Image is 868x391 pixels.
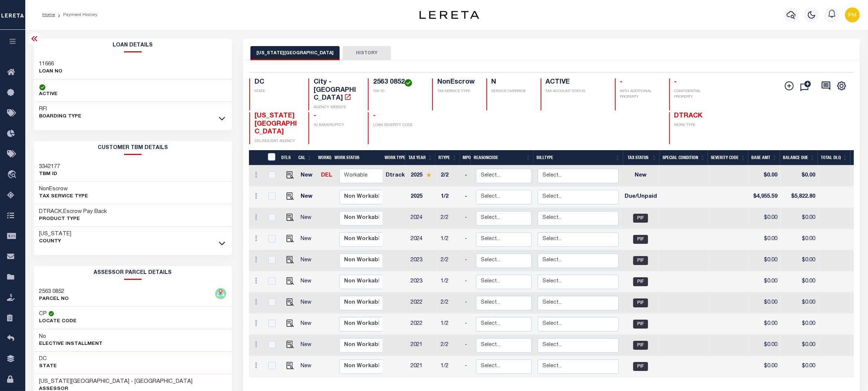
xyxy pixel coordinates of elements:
span: [US_STATE][GEOGRAPHIC_DATA] [255,113,297,135]
td: New [298,314,318,335]
h3: [US_STATE] [39,230,72,238]
li: Payment History [55,12,97,18]
td: $0.00 [749,314,780,335]
th: ReasonCode: activate to sort column ascending [471,150,534,165]
td: New [622,165,660,187]
td: $0.00 [780,208,818,229]
h3: RFI [39,106,82,113]
td: 1/2 [438,271,462,293]
td: New [298,187,318,208]
p: WORK TYPE [674,123,719,128]
h3: DC [39,355,57,363]
th: BillType: activate to sort column ascending [534,150,623,165]
p: TAX ID [373,89,423,94]
p: ACTIVE [39,91,58,98]
a: DEL [321,173,332,178]
span: PIF [633,362,648,371]
td: $0.00 [749,356,780,377]
span: PIF [633,298,648,307]
td: New [298,356,318,377]
p: SERVICE OVERRIDE [492,89,532,94]
td: $0.00 [749,293,780,314]
th: Total DLQ: activate to sort column ascending [818,150,851,165]
i: travel_explore [7,170,19,180]
td: $0.00 [749,229,780,250]
a: Home [42,13,55,17]
th: Base Amt: activate to sort column ascending [748,150,780,165]
td: 2024 [408,229,438,250]
p: LOAN NO [39,68,63,75]
td: 1/2 [438,356,462,377]
p: County [39,238,72,245]
td: $0.00 [780,165,818,187]
td: $0.00 [780,229,818,250]
td: - [462,293,473,314]
td: New [298,208,318,229]
h3: DTRACK,Escrow Pay Back [39,208,107,216]
th: Work Status [332,150,382,165]
td: New [298,165,318,187]
span: PIF [633,277,648,286]
td: 2025 [408,187,438,208]
button: [US_STATE][GEOGRAPHIC_DATA] [250,46,340,60]
span: - [674,79,677,85]
td: - [462,314,473,335]
td: $4,955.59 [749,187,780,208]
th: Balance Due: activate to sort column ascending [780,150,818,165]
p: DELINQUENT AGENCY [255,139,299,144]
td: 2024 [408,208,438,229]
p: TBM ID [39,171,60,178]
td: - [462,335,473,356]
td: 2022 [408,293,438,314]
td: 2021 [408,356,438,377]
p: BOARDING TYPE [39,113,82,120]
td: - [462,165,473,187]
td: $0.00 [780,271,818,293]
p: Elective Installment [39,340,103,348]
p: TAX SERVICE TYPE [437,89,477,94]
td: $0.00 [780,250,818,271]
td: New [298,229,318,250]
th: Severity Code: activate to sort column ascending [708,150,748,165]
th: WorkQ [315,150,332,165]
span: - [373,113,376,119]
h2: Loan Details [34,39,232,52]
td: 2/2 [438,165,462,187]
td: $0.00 [780,293,818,314]
th: RType: activate to sort column ascending [435,150,460,165]
span: DTRACK [674,113,703,119]
th: Work Type [382,150,405,165]
td: $0.00 [749,250,780,271]
td: 2/2 [438,293,462,314]
p: TAX ACCOUNT STATUS [546,89,606,94]
th: MPO [460,150,471,165]
span: PIF [633,320,648,329]
p: Locate Code [39,318,77,325]
h3: [US_STATE][GEOGRAPHIC_DATA] - [GEOGRAPHIC_DATA] [39,378,193,385]
td: New [298,293,318,314]
td: 2025 [408,165,438,187]
span: PIF [633,214,648,223]
p: PARCEL NO [39,295,69,303]
td: 1/2 [438,314,462,335]
td: Due/Unpaid [622,187,660,208]
h4: N [492,78,532,87]
td: 2021 [408,335,438,356]
button: HISTORY [343,46,391,60]
h3: 2563 0852 [39,288,69,295]
img: Star.svg [426,172,431,177]
p: STATE [255,89,299,94]
td: 1/2 [438,187,462,208]
p: Tax Service Type [39,193,88,200]
td: 2023 [408,250,438,271]
img: svg+xml;base64,PHN2ZyB4bWxucz0iaHR0cDovL3d3dy53My5vcmcvMjAwMC9zdmciIHBvaW50ZXItZXZlbnRzPSJub25lIi... [845,7,860,22]
td: New [298,335,318,356]
p: WITH ADDITIONAL PROPERTY [620,89,660,100]
h4: 2563 0852 [373,78,423,87]
h4: NonEscrow [437,78,477,87]
p: LOAN SEVERITY CODE [373,123,423,128]
td: $0.00 [749,208,780,229]
h3: 3342177 [39,163,60,171]
td: $0.00 [749,271,780,293]
td: - [462,271,473,293]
